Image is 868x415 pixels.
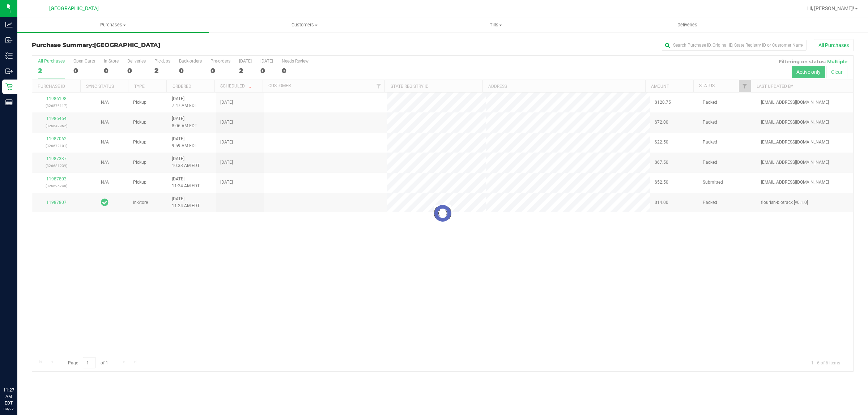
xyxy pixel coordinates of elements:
input: Search Purchase ID, Original ID, State Registry ID or Customer Name... [662,40,807,51]
p: 09/22 [3,406,14,412]
inline-svg: Analytics [5,21,13,28]
span: Purchases [17,22,209,28]
inline-svg: Retail [5,83,13,90]
span: Hi, [PERSON_NAME]! [807,5,854,11]
inline-svg: Inbound [5,37,13,44]
iframe: Resource center [7,357,29,379]
iframe: Resource center unread badge [21,356,30,365]
span: Tills [400,22,591,28]
p: 11:27 AM EDT [3,387,14,406]
button: All Purchases [814,39,854,51]
a: Deliveries [592,17,783,33]
h3: Purchase Summary: [32,42,306,48]
span: [GEOGRAPHIC_DATA] [49,5,99,12]
a: Tills [400,17,591,33]
inline-svg: Outbound [5,68,13,75]
a: Purchases [17,17,209,33]
span: [GEOGRAPHIC_DATA] [94,42,160,48]
span: Customers [209,22,400,28]
a: Customers [209,17,400,33]
inline-svg: Inventory [5,52,13,59]
inline-svg: Reports [5,99,13,106]
span: Deliveries [668,22,707,28]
